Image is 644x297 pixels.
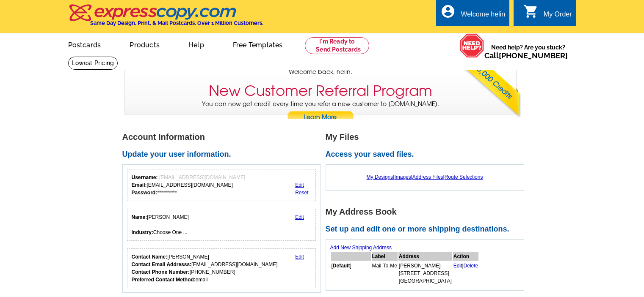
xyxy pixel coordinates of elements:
[132,214,147,220] strong: Name:
[412,174,443,180] a: Address Files
[453,252,479,261] th: Action
[127,209,316,241] div: Your personal details.
[326,207,529,216] h1: My Address Book
[127,169,316,201] div: Your login information.
[461,11,505,22] div: Welcome helin
[484,43,572,60] span: Need help? Are you stuck?
[132,269,190,275] strong: Contact Phone Number:
[175,34,218,54] a: Help
[499,51,568,60] a: [PHONE_NUMBER]
[372,252,398,261] th: Label
[330,245,392,251] a: Add New Shipping Address
[132,253,278,283] div: [PERSON_NAME] [EMAIL_ADDRESS][DOMAIN_NAME] [PHONE_NUMBER] email
[132,229,153,235] strong: Industry:
[445,174,483,180] a: Route Selections
[132,277,196,283] strong: Preferred Contact Method:
[122,150,326,159] h2: Update your user information.
[523,4,539,19] i: shopping_cart
[295,182,304,188] a: Edit
[459,33,484,58] img: help
[295,214,304,220] a: Edit
[132,182,147,188] strong: Email:
[453,262,479,285] td: |
[484,51,568,60] span: Call
[116,34,173,54] a: Products
[289,68,352,76] span: Welcome back, helin.
[219,34,296,54] a: Free Templates
[127,248,316,288] div: Who should we contact regarding order issues?
[326,150,529,159] h2: Access your saved files.
[132,190,158,196] strong: Password:
[68,10,263,26] a: Same Day Design, Print, & Mail Postcards. Over 1 Million Customers.
[125,100,516,124] p: You can now get credit every time you refer a new customer to [DOMAIN_NAME].
[295,190,308,196] a: Reset
[333,263,350,269] b: Default
[326,133,529,142] h1: My Files
[132,254,168,260] strong: Contact Name:
[523,9,572,20] a: shopping_cart My Order
[55,34,115,54] a: Postcards
[394,174,411,180] a: Images
[122,133,326,142] h1: Account Information
[398,262,452,285] td: [PERSON_NAME] [STREET_ADDRESS] [GEOGRAPHIC_DATA]
[132,213,189,236] div: [PERSON_NAME] Choose One ...
[330,169,520,185] div: | | |
[295,254,304,260] a: Edit
[440,4,456,19] i: account_circle
[159,174,245,180] span: [EMAIL_ADDRESS][DOMAIN_NAME]
[372,262,398,285] td: Mail-To-Me
[367,174,393,180] a: My Designs
[326,225,529,234] h2: Set up and edit one or more shipping destinations.
[132,174,158,180] strong: Username:
[464,263,478,269] a: Delete
[453,263,462,269] a: Edit
[544,11,572,22] div: My Order
[398,252,452,261] th: Address
[209,82,432,100] h3: New Customer Referral Program
[331,262,371,285] td: [ ]
[132,262,192,267] strong: Contact Email Addresss:
[287,111,354,124] a: Learn More
[90,20,263,26] h4: Same Day Design, Print, & Mail Postcards. Over 1 Million Customers.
